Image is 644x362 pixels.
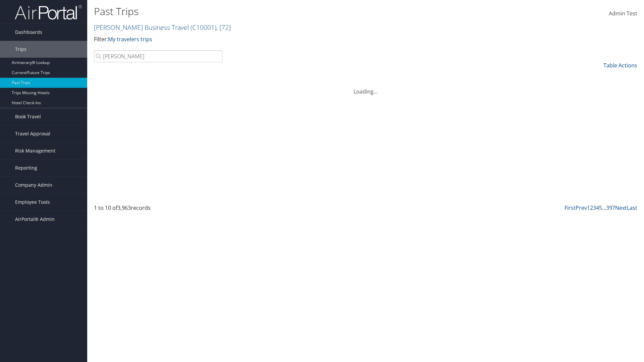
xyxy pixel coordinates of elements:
[191,23,216,32] span: ( C10001 )
[15,4,82,20] img: airportal-logo.png
[94,204,222,215] div: 1 to 10 of records
[94,50,222,62] input: Search Traveler or Arrival City
[15,108,41,125] span: Book Travel
[565,204,576,212] a: First
[94,79,637,96] div: Loading...
[602,204,606,212] span: …
[15,125,50,142] span: Travel Approval
[15,41,26,58] span: Trips
[596,204,599,212] a: 4
[603,62,637,69] a: Table Actions
[609,10,637,17] span: Admin Test
[15,160,37,176] span: Reporting
[108,36,152,43] a: My travelers trips
[94,23,231,32] a: [PERSON_NAME] Business Travel
[609,3,637,24] a: Admin Test
[94,4,456,18] h1: Past Trips
[94,35,456,44] p: Filter:
[615,204,627,212] a: Next
[606,204,615,212] a: 397
[15,142,55,159] span: Risk Management
[117,204,131,212] span: 3,963
[590,204,593,212] a: 2
[15,177,52,193] span: Company Admin
[576,204,587,212] a: Prev
[15,211,55,228] span: AirPortal® Admin
[593,204,596,212] a: 3
[587,204,590,212] a: 1
[15,24,42,41] span: Dashboards
[15,194,50,210] span: Employee Tools
[599,204,602,212] a: 5
[627,204,637,212] a: Last
[216,23,231,32] span: , [ 72 ]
